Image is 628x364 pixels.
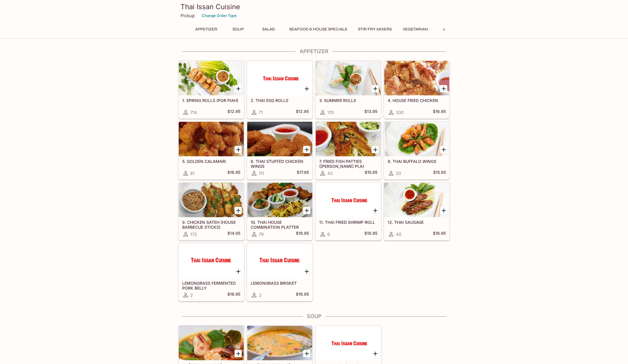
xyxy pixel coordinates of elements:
[316,183,381,217] div: 11. THAI FRIED SHRIMP ROLL
[179,61,244,95] div: 1. SPRING ROLLS (POR PIAH)
[315,122,381,180] a: 7. FRIED FISH PATTIES ([PERSON_NAME] PLA)42$15.95
[384,122,449,156] div: 8. THAI BUFFALO WINGS
[179,326,244,360] div: 18. TOM YUM
[440,146,447,153] button: Add 8. THAI BUFFALO WINGS
[327,232,330,237] span: 6
[182,159,240,164] h5: 5. GOLDEN CALAMARI
[227,292,240,298] h5: $16.95
[225,25,251,33] button: Soup
[178,182,244,240] a: 9. CHICKEN SATEH (HOUSE BARBECUE STICKS)172$14.95
[247,244,312,278] div: LEMONGRASS BRISKET
[316,61,381,95] div: 3. SUMMER ROLLS
[372,85,379,92] button: Add 3. SUMMER ROLLS
[247,182,313,240] a: 10. THAI HOUSE COMBINATION PLATTER79$18.95
[319,220,377,225] h5: 11. THAI FRIED SHRIMP ROLL
[436,25,462,33] button: Noodles
[251,281,309,286] h5: LEMONGRASS BRISKET
[384,61,449,95] div: 4. HOUSE FRIED CHICKEN
[247,183,312,217] div: 10. THAI HOUSE COMBINATION PLATTER
[259,171,264,176] span: 111
[179,244,244,278] div: LEMONGRASS FERMENTED PORK BELLY
[296,292,309,298] h5: $16.95
[179,183,244,217] div: 9. CHICKEN SATEH (HOUSE BARBECUE STICKS)
[190,110,197,115] span: 714
[192,25,220,33] button: Appetizer
[388,98,446,103] h5: 4. HOUSE FRIED CHICKEN
[303,146,310,153] button: Add 6. THAI STUFFED CHICKEN WINGS
[396,232,401,237] span: 40
[178,122,244,180] a: 5. GOLDEN CALAMARI61$16.95
[384,183,449,217] div: 12. THAI SAUSAGE
[396,110,404,115] span: 330
[372,207,379,214] button: Add 11. THAI FRIED SHRIMP ROLL
[372,350,379,357] button: Add 21. LONG RICE SOUP (KAENG WOON SEN)
[235,85,242,92] button: Add 1. SPRING ROLLS (POR PIAH)
[182,98,240,103] h5: 1. SPRING ROLLS (POR PIAH)
[433,170,446,177] h5: $15.95
[227,109,240,116] h5: $12.95
[399,25,431,33] button: Vegetarian
[179,122,244,156] div: 5. GOLDEN CALAMARI
[388,220,446,225] h5: 12. THAI SAUSAGE
[316,122,381,156] div: 7. FRIED FISH PATTIES (TOD MUN PLA)
[247,243,313,301] a: LEMONGRASS BRISKET3$16.95
[256,25,281,33] button: Salad
[247,122,312,156] div: 6. THAI STUFFED CHICKEN WINGS
[303,350,310,357] button: Add 19. TOM KHA
[247,61,312,95] div: 2. THAI EGG ROLLS
[384,61,450,119] a: 4. HOUSE FRIED CHICKEN330$16.95
[199,11,239,20] button: Change Order Type
[180,13,195,18] p: Pickup
[182,220,240,229] h5: 9. CHICKEN SATEH (HOUSE BARBECUE STICKS)
[303,207,310,214] button: Add 10. THAI HOUSE COMBINATION PLATTER
[433,109,446,116] h5: $16.95
[303,268,310,275] button: Add LEMONGRASS BRISKET
[251,159,309,168] h5: 6. THAI STUFFED CHICKEN WINGS
[364,109,377,116] h5: $13.95
[235,268,242,275] button: Add LEMONGRASS FERMENTED PORK BELLY
[396,171,401,176] span: 20
[182,281,240,290] h5: LEMONGRASS FERMENTED PORK BELLY
[251,98,309,103] h5: 2. THAI EGG ROLLS
[433,231,446,238] h5: $16.95
[178,61,244,119] a: 1. SPRING ROLLS (POR PIAH)714$12.95
[303,85,310,92] button: Add 2. THAI EGG ROLLS
[388,159,446,164] h5: 8. THAI BUFFALO WINGS
[296,231,309,238] h5: $18.95
[227,231,240,238] h5: $14.95
[286,25,350,33] button: Seafood & House Specials
[247,122,313,180] a: 6. THAI STUFFED CHICKEN WINGS111$17.95
[372,146,379,153] button: Add 7. FRIED FISH PATTIES (TOD MUN PLA)
[440,85,447,92] button: Add 4. HOUSE FRIED CHICKEN
[315,61,381,119] a: 3. SUMMER ROLLS170$13.95
[247,326,312,360] div: 19. TOM KHA
[384,182,450,240] a: 12. THAI SAUSAGE40$16.95
[227,170,240,177] h5: $16.95
[327,110,334,115] span: 170
[364,231,377,238] h5: $18.95
[251,220,309,229] h5: 10. THAI HOUSE COMBINATION PLATTER
[259,232,264,237] span: 79
[259,292,261,298] span: 3
[297,170,309,177] h5: $17.95
[178,243,244,301] a: LEMONGRASS FERMENTED PORK BELLY2$16.95
[190,232,197,237] span: 172
[178,48,450,55] h4: Appetizer
[190,171,195,176] span: 61
[365,170,377,177] h5: $15.95
[180,2,448,11] h3: Thai Issan Cuisine
[247,61,313,119] a: 2. THAI EGG ROLLS71$12.95
[319,159,377,168] h5: 7. FRIED FISH PATTIES ([PERSON_NAME] PLA)
[384,122,450,180] a: 8. THAI BUFFALO WINGS20$15.95
[355,25,395,33] button: Stir Fry Mixers
[235,207,242,214] button: Add 9. CHICKEN SATEH (HOUSE BARBECUE STICKS)
[319,98,377,103] h5: 3. SUMMER ROLLS
[440,207,447,214] button: Add 12. THAI SAUSAGE
[316,326,381,360] div: 21. LONG RICE SOUP (KAENG WOON SEN)
[235,146,242,153] button: Add 5. GOLDEN CALAMARI
[259,110,263,115] span: 71
[327,171,333,176] span: 42
[235,350,242,357] button: Add 18. TOM YUM
[190,292,193,298] span: 2
[178,313,450,319] h4: Soup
